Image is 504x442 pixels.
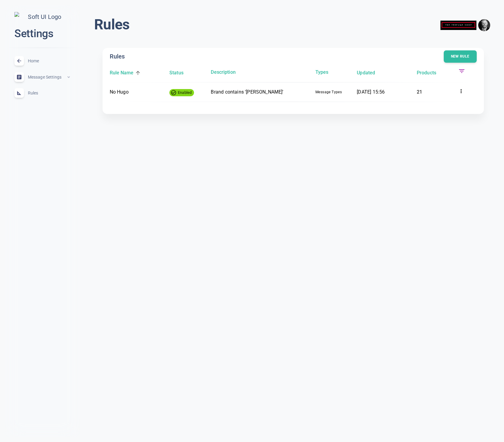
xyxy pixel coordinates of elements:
[211,68,310,76] h6: Description
[110,88,165,96] p: No Hugo
[417,88,453,96] p: 21
[169,69,183,77] h6: Status
[14,27,70,41] h2: Settings
[5,85,80,101] a: Rules
[14,12,70,22] img: Soft UI Logo
[417,69,445,77] span: Products
[175,89,194,96] span: Enabled
[110,52,125,61] h5: Rules
[110,69,142,77] span: Rule Name
[357,89,385,95] time: [DATE] 15:56
[440,16,476,35] img: theperfumeshop
[94,16,130,34] h1: Rules
[357,69,383,77] span: Updated
[169,69,192,77] span: Status
[5,53,80,69] a: Home
[417,69,436,77] h6: Products
[110,69,134,77] h6: Rule Name
[315,90,352,94] span: Message Types
[478,19,490,31] img: e9922e3fc00dd5316fa4c56e6d75935f
[66,75,71,79] span: expand_less
[211,88,310,96] p: Brand contains '[PERSON_NAME]'
[315,68,352,76] h6: Types
[444,50,477,63] button: New rule
[357,69,375,77] h6: Updated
